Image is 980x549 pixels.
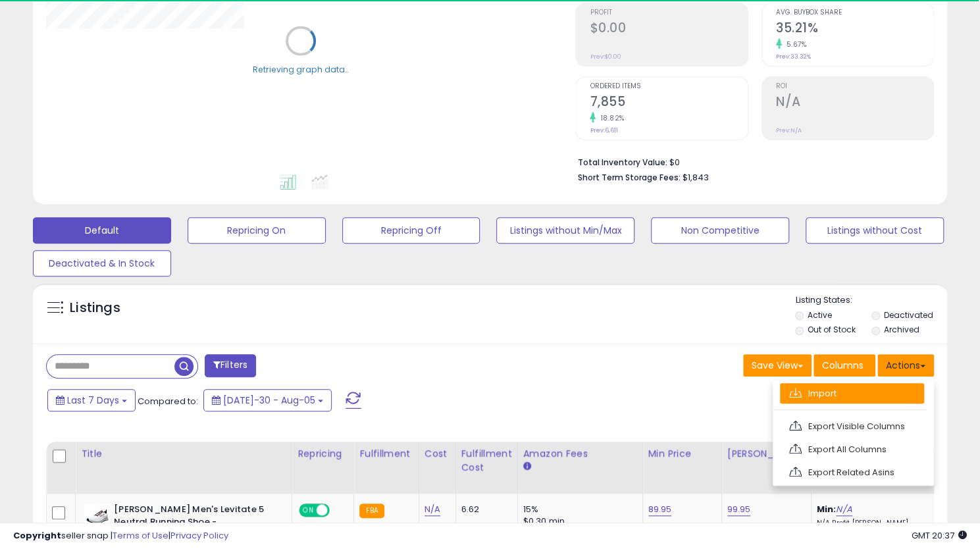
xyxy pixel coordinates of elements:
[596,113,624,123] small: 18.82%
[113,529,168,542] a: Terms of Use
[776,20,933,38] h2: 35.21%
[776,126,802,134] small: Prev: N/A
[590,94,747,112] h2: 7,855
[13,530,228,542] div: seller snap | |
[47,389,136,411] button: Last 7 Days
[496,217,634,244] button: Listings without Min/Max
[776,53,811,61] small: Prev: 33.32%
[648,503,672,516] a: 89.95
[461,447,512,475] div: Fulfillment Cost
[813,354,875,377] button: Columns
[780,439,924,459] a: Export All Columns
[776,9,933,16] span: Avg. Buybox Share
[727,503,751,516] a: 99.95
[33,250,171,276] button: Deactivated & In Stock
[138,395,198,407] span: Compared to:
[780,416,924,436] a: Export Visible Columns
[577,172,680,183] b: Short Term Storage Fees:
[359,447,413,461] div: Fulfillment
[253,63,349,75] div: Retrieving graph data..
[188,217,326,244] button: Repricing On
[577,153,924,169] li: $0
[836,503,852,516] a: N/A
[170,529,228,542] a: Privacy Policy
[461,504,507,515] div: 6.62
[912,529,967,542] span: 2025-08-13 20:37 GMT
[425,503,440,516] a: N/A
[590,20,747,38] h2: $0.00
[776,83,933,90] span: ROI
[743,354,812,377] button: Save View
[782,39,807,49] small: 5.67%
[13,529,61,542] strong: Copyright
[808,324,856,335] label: Out of Stock
[81,447,286,461] div: Title
[523,461,531,473] small: Amazon Fees.
[67,394,119,407] span: Last 7 Days
[822,359,864,372] span: Columns
[203,389,332,411] button: [DATE]-30 - Aug-05
[425,447,450,461] div: Cost
[590,9,747,16] span: Profit
[590,126,617,134] small: Prev: 6,611
[877,354,934,377] button: Actions
[223,394,315,407] span: [DATE]-30 - Aug-05
[817,503,837,515] b: Min:
[648,447,716,461] div: Min Price
[342,217,480,244] button: Repricing Off
[300,505,317,516] span: ON
[523,504,632,515] div: 15%
[884,324,919,335] label: Archived
[776,94,933,112] h2: N/A
[577,157,667,168] b: Total Inventory Value:
[808,309,832,321] label: Active
[114,504,274,544] b: [PERSON_NAME] Men's Levitate 5 Neutral Running Shoe - White/Titan/Flame - 7.5 Medium
[590,53,621,61] small: Prev: $0.00
[795,294,947,307] p: Listing States:
[682,171,708,184] span: $1,843
[84,504,111,530] img: 41RGL1elCcL._SL40_.jpg
[651,217,789,244] button: Non Competitive
[328,505,349,516] span: OFF
[780,462,924,483] a: Export Related Asins
[590,83,747,90] span: Ordered Items
[297,447,348,461] div: Repricing
[359,504,384,518] small: FBA
[884,309,933,321] label: Deactivated
[806,217,944,244] button: Listings without Cost
[523,447,637,461] div: Amazon Fees
[70,299,120,317] h5: Listings
[780,383,924,404] a: Import
[205,354,256,377] button: Filters
[727,447,806,461] div: [PERSON_NAME]
[33,217,171,244] button: Default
